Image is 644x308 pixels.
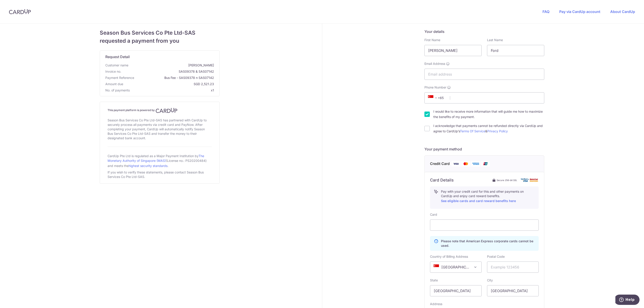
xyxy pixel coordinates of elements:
span: Season Bus Services Co Pte Ltd-SAS [100,29,220,37]
span: Email Address [424,61,445,66]
a: About CardUp [610,9,635,14]
p: Pay with your credit card for this and other payments on CardUp and enjoy card reward benefits. [441,189,535,204]
h5: Your payment method [424,146,544,152]
h6: Card Details [430,177,454,183]
div: If you wish to verify these statements, please contact Season Bus Services Co Pte Ltd-SAS. [108,169,212,180]
div: CardUp Pte Ltd is regulated as a Major Payment Institution by (License no.: PS20200484) and meets... [108,152,212,169]
input: First name [424,45,482,56]
p: Please note that American Express corporate cards cannot be used. [441,239,535,248]
span: translation missing: en.payment_reference [105,76,134,80]
label: State [430,278,438,283]
img: CardUp [156,108,178,113]
div: Season Bus Services Co Pte Ltd-SAS has partnered with CardUp to securely process all payments via... [108,117,212,141]
span: Bus Fee - SAS09378 n SAS07142 [136,76,214,80]
iframe: Opens a widget where you can find more information [615,295,640,306]
span: Amount due [105,82,123,86]
span: +65 [428,95,439,101]
span: Secure 256-bit SSL [497,178,517,182]
a: Terms Of Service [460,129,485,133]
label: Country of Billing Address [430,254,468,259]
img: card secure [521,178,539,182]
span: SAS09378 & SAS07142 [123,69,214,74]
span: SGD 2,521.23 [125,82,214,86]
iframe: Secure card payment input frame [434,222,535,228]
img: Union Pay [481,161,490,167]
label: Address [430,302,442,306]
h4: This payment platform is powered by [108,108,212,113]
span: No. of payments [105,88,130,93]
label: First Name [424,38,440,42]
h5: Your details [424,29,544,34]
label: I acknowledge that payments cannot be refunded directly via CardUp and agree to CardUp’s & [433,123,544,134]
span: Singapore [430,262,482,273]
span: Phone Number [424,85,446,90]
img: American Express [471,161,480,167]
label: City [487,278,493,283]
label: Postal Code [487,254,505,259]
span: [PERSON_NAME] [130,63,214,68]
img: Visa [451,161,460,167]
input: Last name [487,45,544,56]
span: Customer name [105,63,128,68]
a: highest security standards [129,164,167,168]
label: Card [430,212,437,217]
span: Singapore [430,262,481,272]
img: Mastercard [461,161,470,167]
span: Invoice no. [105,69,121,74]
a: Privacy Policy [487,129,508,133]
a: See eligible cards and card reward benefits here [441,199,516,203]
span: requested a payment from you [100,37,220,45]
label: I would like to receive more information that will guide me how to maximize the benefits of my pa... [433,109,544,120]
span: x1 [211,88,214,92]
label: Last Name [487,38,503,42]
input: Example 123456 [487,262,539,273]
span: translation missing: en.request_detail [105,55,130,59]
a: FAQ [542,9,549,14]
span: +65 [427,95,447,101]
img: CardUp [9,9,31,14]
a: Pay via CardUp account [559,9,600,14]
span: Credit Card [430,161,450,167]
input: Email address [424,69,544,80]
